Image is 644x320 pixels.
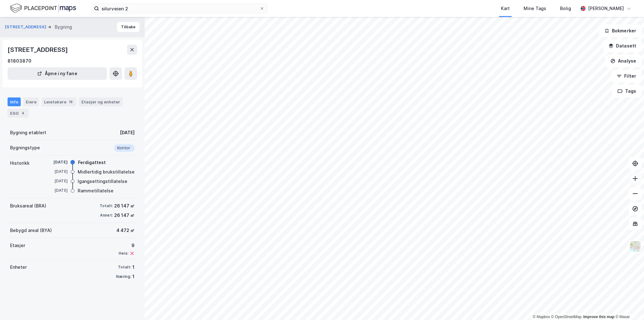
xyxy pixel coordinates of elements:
[8,67,107,80] button: Åpne i ny fane
[114,202,135,210] div: 26 147 ㎡
[23,97,39,106] div: Eiere
[42,159,68,165] div: [DATE]
[20,110,26,116] div: 4
[78,168,135,176] div: Midlertidig brukstillatelse
[78,187,114,195] div: Rammetillatelse
[524,5,546,12] div: Mine Tags
[5,24,47,30] button: [STREET_ADDRESS]
[629,240,641,252] img: Z
[114,212,135,219] div: 26 147 ㎡
[78,178,127,185] div: Igangsettingstillatelse
[10,227,52,234] div: Bebygd areal (BYA)
[119,242,135,249] div: 9
[132,273,135,280] div: 1
[120,129,135,136] div: [DATE]
[42,178,68,184] div: [DATE]
[551,315,582,319] a: OpenStreetMap
[10,144,40,152] div: Bygningstype
[533,315,550,319] a: Mapbox
[119,251,128,256] div: Heis:
[78,159,106,166] div: Ferdigattest
[132,263,135,271] div: 1
[117,22,140,32] button: Tilbake
[603,40,641,52] button: Datasett
[10,159,30,167] div: Historikk
[599,25,641,37] button: Bokmerker
[605,55,641,67] button: Analyse
[42,97,76,106] div: Leietakere
[116,274,131,279] div: Næring:
[8,45,69,55] div: [STREET_ADDRESS]
[560,5,571,12] div: Bolig
[8,97,21,106] div: Info
[8,109,29,118] div: ESG
[42,169,68,174] div: [DATE]
[81,99,120,105] div: Etasjer og enheter
[501,5,510,12] div: Kart
[8,57,31,65] div: 81803870
[99,4,259,13] input: Søk på adresse, matrikkel, gårdeiere, leietakere eller personer
[55,23,72,31] div: Bygning
[583,315,614,319] a: Improve this map
[10,202,46,210] div: Bruksareal (BRA)
[613,290,644,320] iframe: Chat Widget
[42,188,68,193] div: [DATE]
[116,227,135,234] div: 4 472 ㎡
[68,99,74,105] div: 18
[118,265,131,270] div: Totalt:
[100,203,113,208] div: Totalt:
[611,70,641,82] button: Filter
[612,85,641,97] button: Tags
[588,5,624,12] div: [PERSON_NAME]
[10,129,46,136] div: Bygning etablert
[10,242,25,249] div: Etasjer
[10,263,27,271] div: Enheter
[10,3,76,14] img: logo.f888ab2527a4732fd821a326f86c7f29.svg
[100,213,113,218] div: Annet:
